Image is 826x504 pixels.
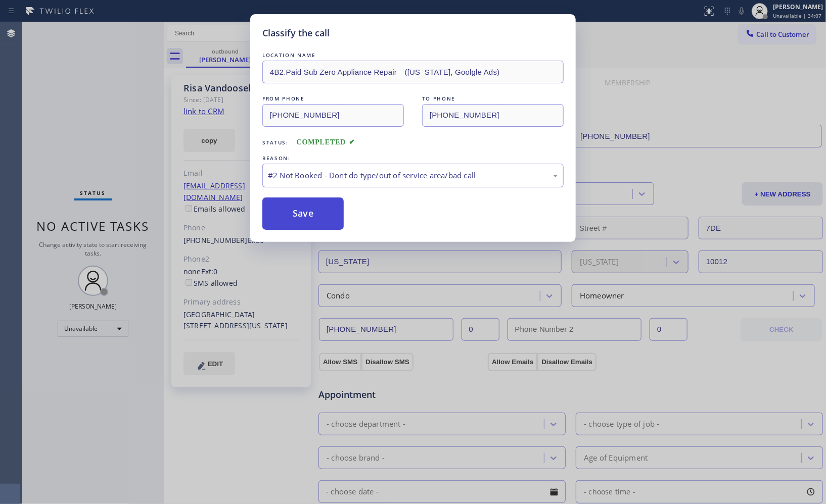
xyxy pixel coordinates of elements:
span: Status: [262,139,289,146]
input: From phone [262,104,404,127]
button: Save [262,197,344,230]
div: TO PHONE [422,93,564,104]
div: #2 Not Booked - Dont do type/out of service area/bad call [268,170,558,181]
input: To phone [422,104,564,127]
div: LOCATION NAME [262,50,564,61]
span: COMPLETED [297,138,355,146]
div: REASON: [262,153,564,164]
h5: Classify the call [262,26,330,40]
div: FROM PHONE [262,93,404,104]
